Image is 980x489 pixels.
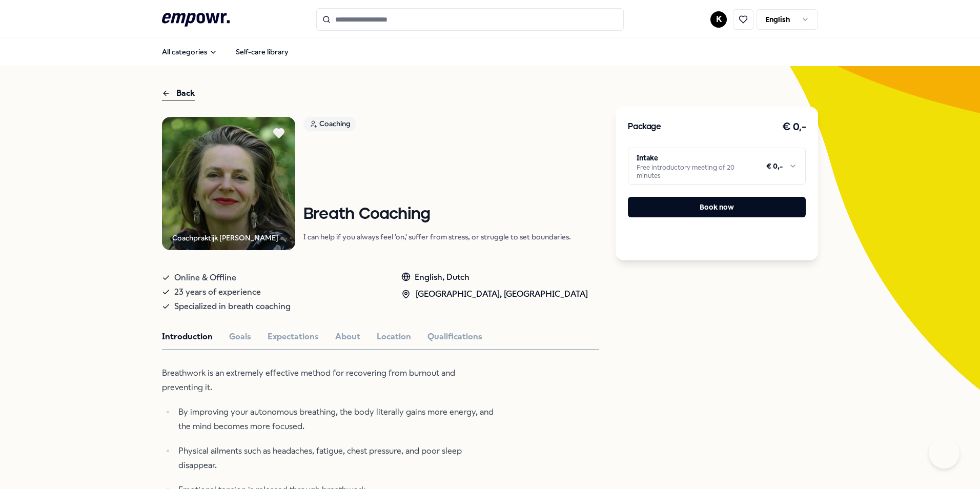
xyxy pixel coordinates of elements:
button: Qualifications [427,330,482,343]
div: Coaching [303,117,356,131]
h1: Breath Coaching [303,206,571,223]
button: Goals [229,330,251,343]
img: Product Image [162,117,295,250]
a: Coaching [303,117,571,135]
div: [GEOGRAPHIC_DATA], [GEOGRAPHIC_DATA] [401,288,588,301]
button: All categories [154,42,226,62]
p: Breathwork is an extremely effective method for recovering from burnout and preventing it. [162,366,495,395]
span: 23 years of experience [174,285,261,299]
p: I can help if you always feel 'on,' suffer from stress, or struggle to set boundaries. [303,232,571,242]
input: Search for products, categories or subcategories [316,8,624,31]
button: Expectations [268,330,319,343]
nav: Main [154,42,297,62]
h3: Package [628,120,661,134]
button: Location [377,330,411,343]
div: Coachpraktijk [PERSON_NAME] [172,232,278,243]
p: Physical ailments such as headaches, fatigue, chest pressure, and poor sleep disappear. [178,444,495,473]
button: About [335,330,360,343]
button: K [710,11,727,28]
a: Self-care library [228,42,297,62]
iframe: Help Scout Beacon - Open [929,438,959,468]
span: Specialized in breath coaching [174,299,291,314]
button: Book now [628,197,806,217]
div: English, Dutch [401,271,588,284]
div: Back [162,87,195,100]
span: Online & Offline [174,271,236,285]
button: Introduction [162,330,213,343]
h3: € 0,- [782,119,806,135]
p: By improving your autonomous breathing, the body literally gains more energy, and the mind become... [178,405,495,434]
